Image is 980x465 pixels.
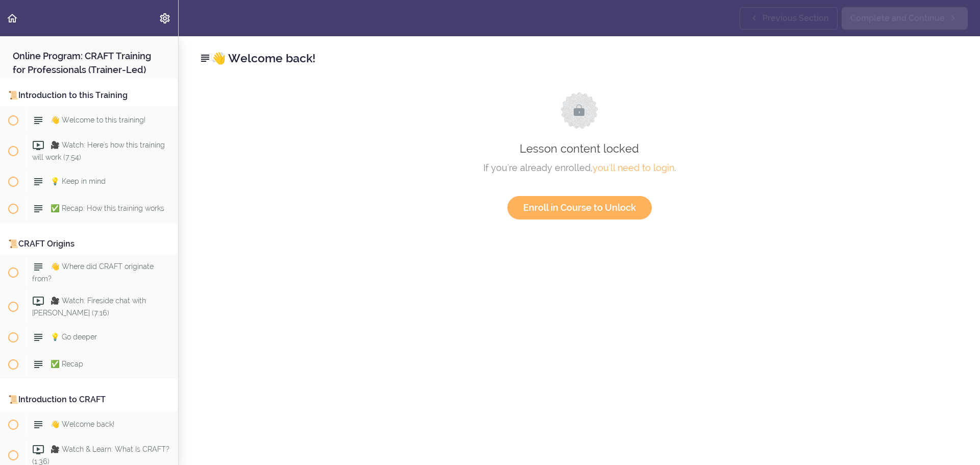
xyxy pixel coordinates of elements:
[51,177,106,185] span: 💡 Keep in mind
[850,12,945,25] span: Complete and Continue
[32,262,154,282] span: 👋 Where did CRAFT originate from?
[159,12,171,25] svg: Settings Menu
[593,162,674,173] a: you'll need to login
[740,7,838,30] a: Previous Section
[209,160,950,176] div: If you're already enrolled, .
[209,92,950,219] div: Lesson content locked
[32,445,169,465] span: 🎥 Watch & Learn: What Is CRAFT? (1:36)
[32,141,165,161] span: 🎥 Watch: Here's how this training will work (7:54)
[51,360,83,368] span: ✅ Recap
[507,196,652,219] a: Enroll in Course to Unlock
[6,12,18,25] svg: Back to course curriculum
[32,297,146,316] span: 🎥 Watch: Fireside chat with [PERSON_NAME] (7:16)
[199,50,960,67] h2: 👋 Welcome back!
[51,204,164,212] span: ✅ Recap: How this training works
[842,7,968,30] a: Complete and Continue
[51,420,114,428] span: 👋 Welcome back!
[763,12,829,25] span: Previous Section
[51,333,97,341] span: 💡 Go deeper
[51,116,145,124] span: 👋 Welcome to this training!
